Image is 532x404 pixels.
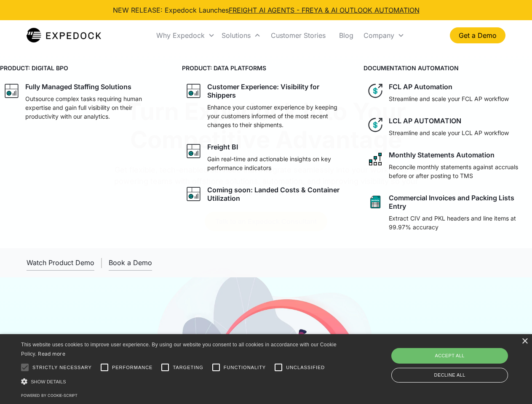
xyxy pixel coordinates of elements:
[173,364,203,371] span: Targeting
[364,31,394,40] div: Company
[222,31,251,40] div: Solutions
[207,103,347,129] p: Enhance your customer experience by keeping your customers informed of the most recent changes to...
[207,186,347,202] div: Coming soon: Landed Costs & Container Utilization
[27,255,94,271] a: open lightbox
[31,379,66,384] span: Show details
[182,182,350,206] a: graph iconComing soon: Landed Costs & Container Utilization
[389,214,529,231] p: Extract CIV and PKL headers and line items at 99.97% accuracy
[364,147,532,183] a: network like iconMonthly Statements AutomationReconcile monthly statements against accruals befor...
[360,21,408,50] div: Company
[3,82,20,99] img: graph icon
[185,186,202,202] img: graph icon
[389,82,452,91] div: FCL AP Automation
[153,21,218,50] div: Why Expedock
[364,190,532,235] a: sheet iconCommercial Invoices and Packing Lists EntryExtract CIV and PKL headers and line items a...
[32,364,92,371] span: Strictly necessary
[21,377,340,386] div: Show details
[109,255,152,271] a: Book a Demo
[218,21,264,50] div: Solutions
[364,113,532,141] a: dollar iconLCL AP AUTOMATIONStreamline and scale your LCL AP workflow
[21,393,78,398] a: Powered by cookie-script
[389,162,529,180] p: Reconcile monthly statements against accruals before or after posting to TMS
[367,117,384,133] img: dollar icon
[264,21,332,50] a: Customer Stories
[389,128,509,137] p: Streamline and scale your LCL AP workflow
[182,64,350,72] h4: PRODUCT: DATA PLATFORMS
[113,5,420,15] div: NEW RELEASE: Expedock Launches
[224,364,266,371] span: Functionality
[367,151,384,167] img: network like icon
[182,139,350,175] a: graph iconFreight BIGain real-time and actionable insights on key performance indicators
[112,364,153,371] span: Performance
[364,64,532,72] h4: DOCUMENTATION AUTOMATION
[392,313,532,404] iframe: Chat Widget
[25,82,131,91] div: Fully Managed Staffing Solutions
[389,117,461,125] div: LCL AP AUTOMATION
[364,79,532,106] a: dollar iconFCL AP AutomationStreamline and scale your FCL AP workflow
[389,151,495,159] div: Monthly Statements Automation
[27,27,101,44] a: home
[182,79,350,133] a: graph iconCustomer Experience: Visibility for ShippersEnhance your customer experience by keeping...
[27,258,94,267] div: Watch Product Demo
[389,194,529,210] div: Commercial Invoices and Packing Lists Entry
[185,143,202,159] img: graph icon
[332,21,360,50] a: Blog
[367,194,384,210] img: sheet icon
[389,94,509,103] p: Streamline and scale your FCL AP workflow
[27,27,101,44] img: Expedock Logo
[185,82,202,99] img: graph icon
[156,31,205,40] div: Why Expedock
[38,351,65,357] a: Read more
[21,342,337,357] span: This website uses cookies to improve user experience. By using our website you consent to all coo...
[109,258,152,267] div: Book a Demo
[229,6,420,14] a: FREIGHT AI AGENTS - FREYA & AI OUTLOOK AUTOMATION
[450,27,505,43] a: Get a Demo
[207,143,238,151] div: Freight BI
[367,82,384,99] img: dollar icon
[207,154,347,172] p: Gain real-time and actionable insights on key performance indicators
[286,364,325,371] span: Unclassified
[207,82,347,99] div: Customer Experience: Visibility for Shippers
[25,94,165,121] p: Outsource complex tasks requiring human expertise and gain full visibility on their productivity ...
